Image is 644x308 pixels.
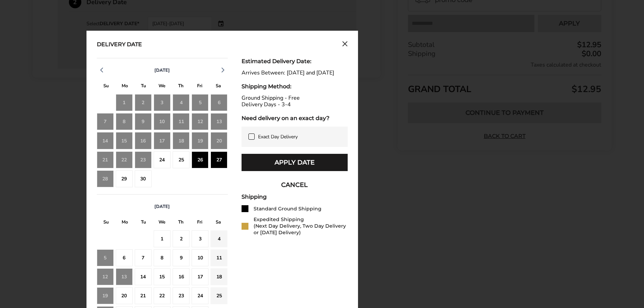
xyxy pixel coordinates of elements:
[190,218,209,228] div: F
[134,218,153,228] div: T
[242,58,348,64] div: Estimated Delivery Date:
[115,81,134,92] div: M
[190,81,209,92] div: F
[242,154,348,171] button: Apply Date
[209,81,227,92] div: S
[242,95,348,108] div: Ground Shipping - Free Delivery Days - 3-4
[254,206,321,212] div: Standard Ground Shipping
[154,203,170,210] span: [DATE]
[153,218,171,228] div: W
[172,218,190,228] div: T
[242,115,348,121] div: Need delivery on an exact day?
[115,218,134,228] div: M
[242,176,348,193] button: CANCEL
[154,67,170,73] span: [DATE]
[97,218,115,228] div: S
[254,216,348,236] div: Expedited Shipping (Next Day Delivery, Two Day Delivery or [DATE] Delivery)
[97,41,142,49] div: Delivery Date
[97,81,115,92] div: S
[152,203,173,210] button: [DATE]
[242,83,348,90] div: Shipping Method:
[134,81,153,92] div: T
[242,70,348,76] div: Arrives Between: [DATE] and [DATE]
[152,67,173,73] button: [DATE]
[209,218,227,228] div: S
[153,81,171,92] div: W
[242,193,348,200] div: Shipping
[258,133,298,140] span: Exact Day Delivery
[342,41,348,49] button: Close calendar
[172,81,190,92] div: T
